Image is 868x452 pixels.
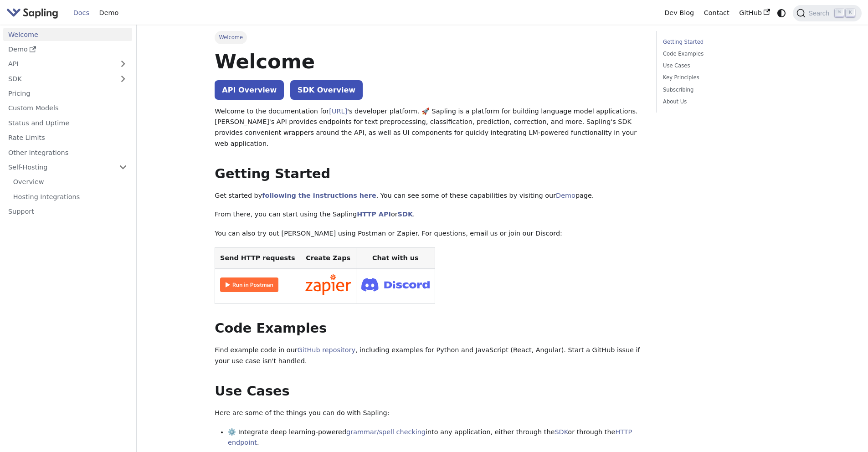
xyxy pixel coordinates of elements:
[846,9,855,17] kbd: K
[663,98,786,106] a: About Us
[215,80,284,100] a: API Overview
[699,6,734,20] a: Contact
[3,102,132,115] a: Custom Models
[835,9,844,17] kbd: ⌘
[215,228,643,239] p: You can also try out [PERSON_NAME] using Postman or Zapier. For questions, email us or join our D...
[663,38,786,46] a: Getting Started
[3,28,132,41] a: Welcome
[215,31,247,44] span: Welcome
[114,57,132,71] button: Expand sidebar category 'API'
[663,73,786,82] a: Key Principles
[3,131,132,144] a: Rate Limits
[68,6,94,20] a: Docs
[114,72,132,85] button: Expand sidebar category 'SDK'
[215,31,643,44] nav: Breadcrumbs
[6,6,62,20] a: Sapling.ai
[215,247,300,269] th: Send HTTP requests
[298,346,355,354] a: GitHub repository
[6,6,58,20] img: Sapling.ai
[215,408,643,419] p: Here are some of the things you can do with Sapling:
[357,211,391,218] a: HTTP API
[305,274,351,295] img: Connect in Zapier
[3,146,132,159] a: Other Integrations
[300,247,356,269] th: Create Zaps
[806,10,835,17] span: Search
[361,275,430,294] img: Join Discord
[215,190,643,201] p: Get started by . You can see some of these capabilities by visiting our page.
[793,5,861,21] button: Search (Command+K)
[262,192,376,199] a: following the instructions here
[290,80,363,100] a: SDK Overview
[398,211,413,218] a: SDK
[215,383,643,400] h2: Use Cases
[555,428,568,436] a: SDK
[8,175,132,189] a: Overview
[3,161,132,174] a: Self-Hosting
[346,428,426,436] a: grammar/spell checking
[3,72,114,85] a: SDK
[3,57,114,71] a: API
[215,49,643,74] h1: Welcome
[8,190,132,203] a: Hosting Integrations
[663,50,786,58] a: Code Examples
[228,427,643,449] li: ⚙️ Integrate deep learning-powered into any application, either through the or through the .
[215,209,643,220] p: From there, you can start using the Sapling or .
[215,166,643,182] h2: Getting Started
[94,6,123,20] a: Demo
[775,6,788,20] button: Switch between dark and light mode (currently system mode)
[356,247,435,269] th: Chat with us
[215,106,643,149] p: Welcome to the documentation for 's developer platform. 🚀 Sapling is a platform for building lang...
[329,108,347,115] a: [URL]
[3,43,132,56] a: Demo
[556,192,575,199] a: Demo
[734,6,775,20] a: GitHub
[220,277,278,292] img: Run in Postman
[663,86,786,94] a: Subscribing
[3,116,132,129] a: Status and Uptime
[215,320,643,337] h2: Code Examples
[215,345,643,367] p: Find example code in our , including examples for Python and JavaScript (React, Angular). Start a...
[3,87,132,100] a: Pricing
[663,62,786,70] a: Use Cases
[3,205,132,218] a: Support
[659,6,699,20] a: Dev Blog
